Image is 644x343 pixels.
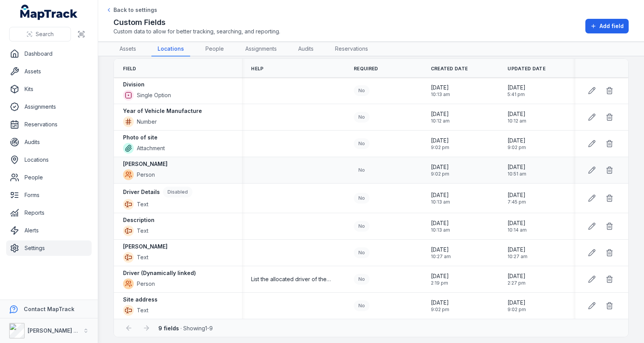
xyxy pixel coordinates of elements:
[137,307,148,314] span: Text
[137,280,155,288] span: Person
[123,269,196,277] strong: Driver (Dynamically linked)
[600,22,624,30] span: Add field
[508,110,526,118] span: [DATE]
[431,246,451,260] time: 15/08/2025, 10:27:43 am
[431,254,451,260] span: 10:27 am
[508,307,526,313] span: 9:02 pm
[508,171,526,177] span: 10:51 am
[6,152,92,167] a: Locations
[508,163,526,171] span: [DATE]
[508,246,527,254] span: [DATE]
[508,246,527,260] time: 15/08/2025, 10:27:43 am
[431,246,451,254] span: [DATE]
[354,274,370,285] div: No
[199,42,230,56] a: People
[354,66,378,72] span: Required
[508,110,526,124] time: 15/08/2025, 10:12:51 am
[431,171,449,177] span: 9:02 pm
[20,5,78,20] a: MapTrack
[6,64,92,79] a: Assets
[431,199,450,205] span: 10:13 am
[431,118,450,124] span: 10:12 am
[431,307,449,313] span: 9:02 pm
[137,227,148,235] span: Text
[251,66,263,72] span: Help
[508,254,527,260] span: 10:27 am
[431,110,450,118] span: [DATE]
[508,137,526,151] time: 11/11/2024, 9:02:59 pm
[137,118,157,126] span: Number
[137,144,165,152] span: Attachment
[508,91,526,98] span: 5:41 pm
[158,325,213,331] span: · Showing 1 - 9
[508,84,526,98] time: 26/08/2025, 5:41:45 pm
[431,66,468,72] span: Created Date
[354,300,370,311] div: No
[24,306,74,312] strong: Contact MapTrack
[163,187,192,197] div: Disabled
[431,91,450,98] span: 10:13 am
[508,137,526,144] span: [DATE]
[431,280,449,286] span: 2:19 pm
[431,272,449,280] span: [DATE]
[431,84,450,91] span: [DATE]
[9,27,71,41] button: Search
[113,42,142,56] a: Assets
[354,165,370,176] div: No
[6,134,92,150] a: Audits
[292,42,320,56] a: Audits
[123,66,136,72] span: Field
[123,243,168,250] strong: [PERSON_NAME]
[508,84,526,91] span: [DATE]
[431,137,449,144] span: [DATE]
[251,275,331,283] span: List the allocated driver of the vehicle
[123,216,154,224] strong: Description
[113,28,280,35] span: Custom data to allow for better tracking, searching, and reporting.
[508,163,526,177] time: 12/11/2024, 10:51:46 am
[6,170,92,185] a: People
[508,191,526,205] time: 26/08/2025, 7:45:44 pm
[239,42,283,56] a: Assignments
[508,219,527,233] time: 15/08/2025, 10:14:27 am
[123,296,158,303] strong: Site address
[6,240,92,256] a: Settings
[508,272,526,286] time: 18/08/2025, 2:27:46 pm
[329,42,374,56] a: Reservations
[508,144,526,151] span: 9:02 pm
[6,46,92,61] a: Dashboard
[431,219,450,227] span: [DATE]
[431,84,450,98] time: 15/08/2025, 10:13:54 am
[113,6,157,14] span: Back to settings
[431,219,450,233] time: 15/08/2025, 10:13:17 am
[431,144,449,151] span: 9:02 pm
[508,227,527,233] span: 10:14 am
[431,137,449,151] time: 11/11/2024, 9:02:59 pm
[158,325,179,331] strong: 9 fields
[6,117,92,132] a: Reservations
[6,223,92,238] a: Alerts
[106,6,157,14] a: Back to settings
[431,191,450,199] span: [DATE]
[137,171,155,179] span: Person
[137,200,148,208] span: Text
[123,188,160,196] strong: Driver Details
[151,42,190,56] a: Locations
[354,247,370,258] div: No
[123,107,202,115] strong: Year of Vehicle Manufacture
[508,191,526,199] span: [DATE]
[137,91,171,99] span: Single Option
[123,134,158,141] strong: Photo of site
[431,110,450,124] time: 15/08/2025, 10:12:51 am
[431,272,449,286] time: 18/08/2025, 2:19:57 pm
[431,163,449,177] time: 11/11/2024, 9:02:17 pm
[28,327,81,334] strong: [PERSON_NAME] Air
[431,299,449,313] time: 11/11/2024, 9:02:33 pm
[508,199,526,205] span: 7:45 pm
[6,205,92,220] a: Reports
[137,254,148,261] span: Text
[354,112,370,123] div: No
[431,299,449,307] span: [DATE]
[508,280,526,286] span: 2:27 pm
[508,299,526,307] span: [DATE]
[6,81,92,97] a: Kits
